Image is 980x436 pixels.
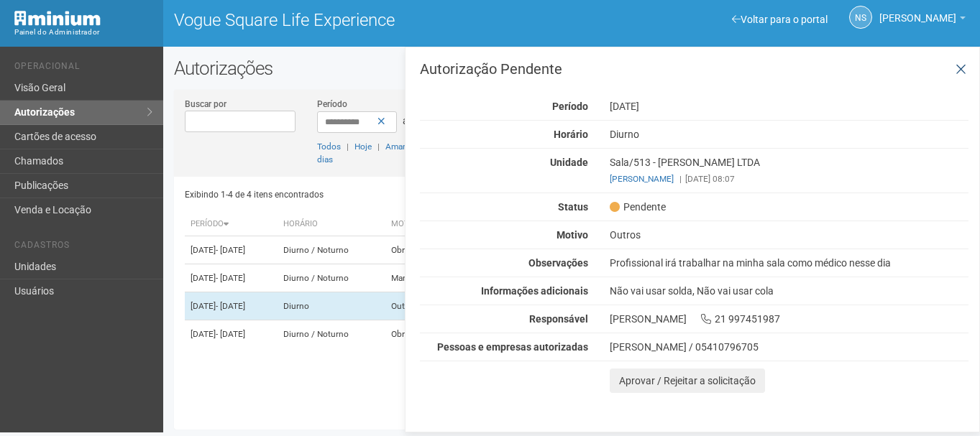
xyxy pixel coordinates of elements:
td: Outros [385,292,468,320]
h3: Autorização Pendente [420,62,968,76]
div: [PERSON_NAME] 21 997451987 [599,312,979,325]
a: Amanhã [385,142,417,152]
h2: Autorizações [174,57,969,79]
div: Exibindo 1-4 de 4 itens encontrados [185,184,567,205]
span: | [679,174,682,184]
div: Painel do Administrador [14,26,152,39]
button: Aprovar / Rejeitar a solicitação [610,368,765,393]
strong: Informações adicionais [481,285,588,297]
strong: Unidade [550,157,588,168]
span: | [377,142,380,152]
th: Horário [278,213,385,236]
div: Outros [599,228,979,241]
div: Não vai usar solda, Não vai usar cola [599,284,979,297]
strong: Motivo [557,229,588,241]
td: Manutenção [385,264,468,292]
a: [PERSON_NAME] [879,14,966,26]
td: [DATE] [185,320,278,348]
div: Sala/513 - [PERSON_NAME] LTDA [599,156,979,185]
li: Operacional [14,61,152,76]
td: [DATE] [185,292,278,320]
li: Cadastros [14,240,152,255]
div: [DATE] [599,100,979,113]
td: [DATE] [185,236,278,264]
td: Obra [385,320,468,348]
div: Diurno [599,128,979,141]
a: Voltar para o portal [732,14,828,25]
div: [PERSON_NAME] / 05410796705 [610,340,968,353]
a: [PERSON_NAME] [610,174,674,184]
span: - [DATE] [216,329,245,339]
strong: Horário [554,129,588,140]
td: Diurno / Noturno [278,264,385,292]
th: Motivo [385,213,468,236]
span: - [DATE] [216,301,245,311]
div: [DATE] 08:07 [610,172,968,185]
strong: Responsável [529,313,588,325]
a: Todos [317,142,341,152]
h1: Vogue Square Life Experience [174,11,561,29]
td: Diurno [278,292,385,320]
strong: Pessoas e empresas autorizadas [437,341,588,353]
th: Período [185,213,278,236]
div: Profissional irá trabalhar na minha sala como médico nesse dia [599,256,979,269]
a: NS [849,6,872,29]
span: - [DATE] [216,245,245,255]
strong: Observações [528,257,588,269]
label: Período [317,98,347,111]
span: - [DATE] [216,273,245,283]
td: Diurno / Noturno [278,236,385,264]
label: Buscar por [185,98,226,111]
td: [DATE] [185,264,278,292]
td: Diurno / Noturno [278,320,385,348]
strong: Período [552,101,588,112]
span: a [403,115,408,126]
span: Pendente [610,200,666,213]
strong: Status [558,201,588,213]
a: Hoje [354,142,372,152]
img: Minium [14,11,101,26]
td: Obra [385,236,468,264]
span: | [347,142,349,152]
